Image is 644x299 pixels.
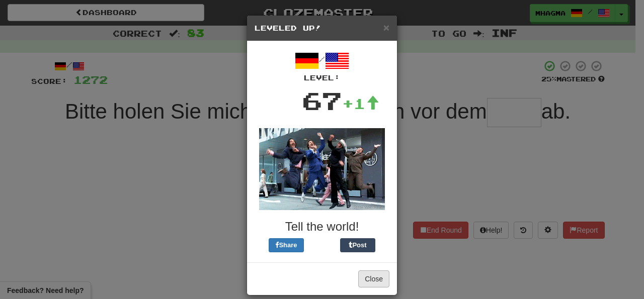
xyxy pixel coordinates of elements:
[255,23,389,33] h5: Leveled Up!
[255,49,389,83] div: /
[340,238,375,252] button: Post
[255,73,389,83] div: Level:
[269,238,304,252] button: Share
[304,238,340,252] iframe: X Post Button
[342,93,379,114] div: +1
[259,128,385,210] img: anchorman-0f45bd94e4bc77b3e4009f63bd0ea52a2253b4c1438f2773e23d74ae24afd04f.gif
[255,220,389,233] h3: Tell the world!
[302,83,342,118] div: 67
[358,270,389,287] button: Close
[383,22,389,33] span: ×
[383,22,389,33] button: Close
